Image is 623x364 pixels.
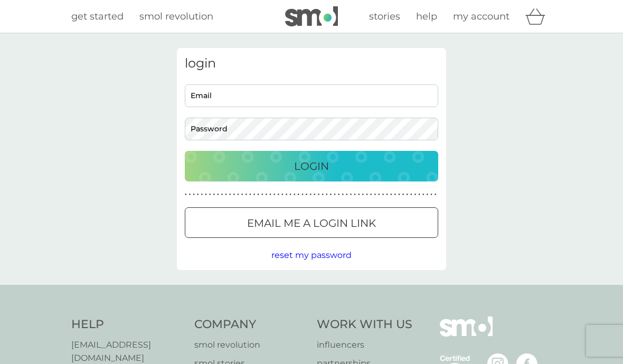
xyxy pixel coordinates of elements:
[185,56,438,71] h3: login
[342,192,344,197] p: ●
[525,6,552,27] div: basket
[193,192,195,197] p: ●
[266,192,268,197] p: ●
[386,192,388,197] p: ●
[406,192,408,197] p: ●
[71,11,124,22] span: get started
[285,6,338,26] img: smol
[247,215,376,232] p: Email me a login link
[71,9,124,24] a: get started
[281,192,284,197] p: ●
[194,338,307,352] a: smol revolution
[346,192,348,197] p: ●
[225,192,227,197] p: ●
[440,317,493,352] img: smol
[249,192,251,197] p: ●
[257,192,259,197] p: ●
[314,192,316,197] p: ●
[370,192,372,197] p: ●
[318,192,320,197] p: ●
[390,192,392,197] p: ●
[418,192,420,197] p: ●
[301,192,304,197] p: ●
[241,192,243,197] p: ●
[306,192,308,197] p: ●
[322,192,324,197] p: ●
[354,192,356,197] p: ●
[71,317,184,333] h4: Help
[358,192,360,197] p: ●
[374,192,376,197] p: ●
[309,192,311,197] p: ●
[410,192,412,197] p: ●
[139,11,213,22] span: smol revolution
[201,192,203,197] p: ●
[205,192,207,197] p: ●
[430,192,432,197] p: ●
[427,192,429,197] p: ●
[185,192,187,197] p: ●
[402,192,404,197] p: ●
[197,192,199,197] p: ●
[422,192,424,197] p: ●
[189,192,191,197] p: ●
[414,192,417,197] p: ●
[221,192,223,197] p: ●
[194,317,307,333] h4: Company
[350,192,352,197] p: ●
[334,192,336,197] p: ●
[213,192,215,197] p: ●
[330,192,332,197] p: ●
[237,192,239,197] p: ●
[326,192,328,197] p: ●
[378,192,380,197] p: ●
[209,192,211,197] p: ●
[139,9,213,24] a: smol revolution
[453,9,509,24] a: my account
[338,192,340,197] p: ●
[261,192,263,197] p: ●
[271,250,352,260] span: reset my password
[317,317,412,333] h4: Work With Us
[369,11,400,22] span: stories
[382,192,384,197] p: ●
[317,338,412,352] a: influencers
[369,9,400,24] a: stories
[277,192,279,197] p: ●
[453,11,509,22] span: my account
[269,192,271,197] p: ●
[233,192,235,197] p: ●
[435,192,437,197] p: ●
[185,151,438,181] button: Login
[271,248,352,262] button: reset my password
[289,192,291,197] p: ●
[366,192,368,197] p: ●
[273,192,276,197] p: ●
[362,192,364,197] p: ●
[185,207,438,238] button: Email me a login link
[245,192,247,197] p: ●
[253,192,256,197] p: ●
[294,192,296,197] p: ●
[398,192,400,197] p: ●
[294,158,329,175] p: Login
[416,9,437,24] a: help
[416,11,437,22] span: help
[298,192,300,197] p: ●
[394,192,397,197] p: ●
[286,192,288,197] p: ●
[217,192,219,197] p: ●
[229,192,231,197] p: ●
